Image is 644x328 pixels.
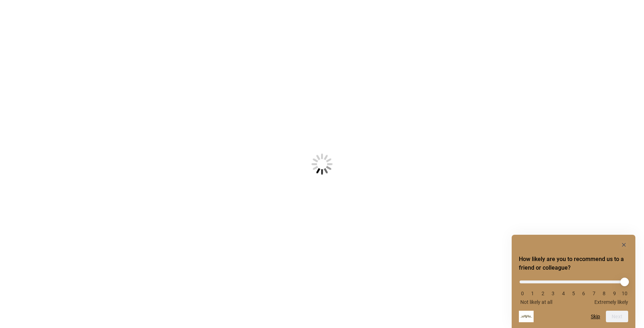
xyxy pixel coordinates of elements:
h2: How likely are you to recommend us to a friend or colleague? Select an option from 0 to 10, with ... [519,255,628,272]
button: Skip [591,314,600,319]
li: 4 [560,291,567,296]
li: 6 [580,291,587,296]
div: How likely are you to recommend us to a friend or colleague? Select an option from 0 to 10, with ... [519,275,628,305]
li: 9 [611,291,618,296]
li: 3 [549,291,557,296]
span: Not likely at all [520,299,552,305]
li: 10 [621,291,628,296]
li: 1 [529,291,536,296]
div: How likely are you to recommend us to a friend or colleague? Select an option from 0 to 10, with ... [519,241,628,322]
li: 7 [590,291,598,296]
li: 8 [600,291,608,296]
button: Next question [606,311,628,322]
button: Hide survey [620,241,628,249]
img: Loading [276,118,368,210]
li: 2 [539,291,547,296]
li: 5 [570,291,577,296]
li: 0 [519,291,526,296]
span: Extremely likely [594,299,628,305]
